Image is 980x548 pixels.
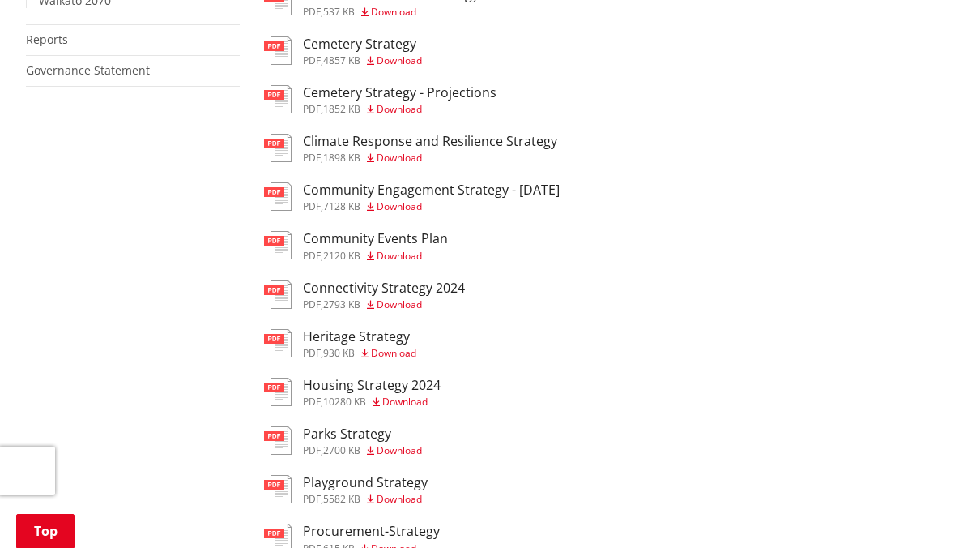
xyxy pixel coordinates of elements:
[264,378,441,407] a: Housing Strategy 2024 pdf,10280 KB Download
[323,249,360,263] span: 2120 KB
[377,151,422,165] span: Download
[303,492,321,506] span: pdf
[264,85,496,114] a: Cemetery Strategy - Projections pdf,1852 KB Download
[377,249,422,263] span: Download
[264,182,292,211] img: document-pdf.svg
[377,298,422,311] span: Download
[303,524,440,539] h3: Procurement-Strategy
[323,346,355,360] span: 930 KB
[264,182,560,212] a: Community Engagement Strategy - [DATE] pdf,7128 KB Download
[303,199,321,213] span: pdf
[264,134,292,162] img: document-pdf.svg
[303,397,441,407] div: ,
[303,446,422,456] div: ,
[303,494,428,504] div: ,
[26,32,68,47] a: Reports
[323,492,360,506] span: 5582 KB
[264,280,292,309] img: document-pdf.svg
[303,300,465,310] div: ,
[377,199,422,213] span: Download
[303,349,416,358] div: ,
[264,36,292,65] img: document-pdf.svg
[303,443,321,457] span: pdf
[303,231,448,246] h3: Community Events Plan
[264,231,292,259] img: document-pdf.svg
[323,395,366,409] span: 10280 KB
[377,443,422,457] span: Download
[264,475,428,504] a: Playground Strategy pdf,5582 KB Download
[264,85,292,113] img: document-pdf.svg
[264,329,416,358] a: Heritage Strategy pdf,930 KB Download
[303,202,560,212] div: ,
[264,475,292,503] img: document-pdf.svg
[303,105,496,114] div: ,
[303,56,422,66] div: ,
[323,5,355,19] span: 537 KB
[303,36,422,52] h3: Cemetery Strategy
[16,514,75,548] a: Top
[303,134,557,149] h3: Climate Response and Resilience Strategy
[323,298,360,311] span: 2793 KB
[905,480,964,538] iframe: Messenger Launcher
[303,7,479,17] div: ,
[371,346,416,360] span: Download
[303,153,557,163] div: ,
[26,62,150,78] a: Governance Statement
[303,280,465,296] h3: Connectivity Strategy 2024
[323,54,360,67] span: 4857 KB
[303,346,321,360] span: pdf
[377,54,422,67] span: Download
[303,378,441,393] h3: Housing Strategy 2024
[264,329,292,357] img: document-pdf.svg
[303,5,321,19] span: pdf
[264,36,422,66] a: Cemetery Strategy pdf,4857 KB Download
[323,151,360,165] span: 1898 KB
[264,280,465,310] a: Connectivity Strategy 2024 pdf,2793 KB Download
[264,426,292,455] img: document-pdf.svg
[303,151,321,165] span: pdf
[323,199,360,213] span: 7128 KB
[303,395,321,409] span: pdf
[303,85,496,101] h3: Cemetery Strategy - Projections
[303,475,428,490] h3: Playground Strategy
[382,395,428,409] span: Download
[303,329,416,345] h3: Heritage Strategy
[303,426,422,442] h3: Parks Strategy
[323,102,360,116] span: 1852 KB
[377,492,422,506] span: Download
[303,249,321,263] span: pdf
[303,182,560,198] h3: Community Engagement Strategy - [DATE]
[303,298,321,311] span: pdf
[264,231,448,260] a: Community Events Plan pdf,2120 KB Download
[264,378,292,406] img: document-pdf.svg
[303,54,321,67] span: pdf
[377,102,422,116] span: Download
[264,134,557,163] a: Climate Response and Resilience Strategy pdf,1898 KB Download
[323,443,360,457] span: 2700 KB
[371,5,416,19] span: Download
[264,426,422,456] a: Parks Strategy pdf,2700 KB Download
[303,251,448,261] div: ,
[303,102,321,116] span: pdf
